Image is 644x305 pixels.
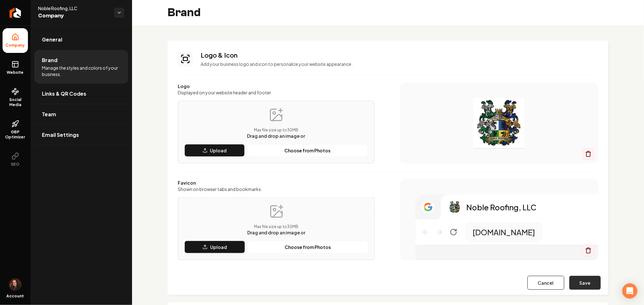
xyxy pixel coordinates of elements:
a: Email Settings [34,125,128,145]
a: GBP Optimizer [3,115,28,145]
span: Team [42,111,56,118]
p: Choose from Photos [285,244,331,250]
button: SEO [3,147,28,172]
label: Displayed on your website header and footer. [178,89,375,96]
span: Website [4,70,26,75]
span: Noble Roofing, LLC [38,5,109,11]
a: General [34,29,128,50]
span: General [42,36,62,43]
button: Cancel [528,276,564,290]
img: Rebolt Logo [10,8,21,18]
img: Logo [413,98,586,149]
h2: Brand [168,6,201,19]
span: Social Media [3,97,28,107]
label: Favicon [178,180,375,186]
button: Choose from Photos [248,241,368,253]
span: Drag and drop an image or [247,230,305,235]
span: SEO [9,162,22,167]
p: [DOMAIN_NAME] [473,227,535,237]
span: Company [38,11,109,20]
button: Upload [184,144,245,157]
img: Logo [448,201,461,213]
button: Open user button [9,278,22,291]
span: Manage the styles and colors of your business. [42,65,121,77]
p: Upload [210,147,227,154]
span: GBP Optimizer [3,130,28,140]
p: Noble Roofing, LLC [466,202,537,212]
span: Account [7,294,24,299]
button: Upload [184,241,245,253]
span: Company [3,43,28,48]
div: Abrir Intercom Messenger [622,283,638,299]
span: Email Settings [42,131,79,139]
a: Website [3,55,28,80]
label: Shown on browser tabs and bookmarks. [178,186,375,192]
p: Upload [210,244,227,250]
p: Choose from Photos [285,147,331,154]
label: Logo [178,83,375,89]
img: Delfina Cavallaro [9,278,22,291]
p: Add your business logo and icon to personalize your website appearance. [201,61,598,67]
span: Brand [42,56,57,64]
p: Max file size up to 30 MB [247,128,305,133]
span: Drag and drop an image or [247,133,305,139]
button: Choose from Photos [247,144,368,157]
h3: Logo & Icon [201,51,598,60]
a: Social Media [3,83,28,112]
span: Links & QR Codes [42,90,86,98]
a: Team [34,104,128,124]
p: Max file size up to 30 MB [247,224,305,229]
a: Links & QR Codes [34,84,128,104]
button: Save [569,276,601,290]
